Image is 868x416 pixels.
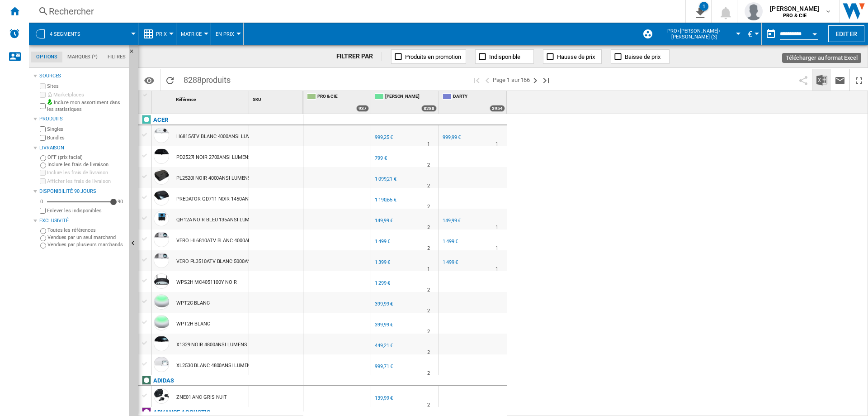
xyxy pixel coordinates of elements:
span: SKU [253,97,261,102]
div: Délai de livraison : 1 jour [495,140,498,149]
input: Vendues par un seul marchand [40,235,46,241]
div: H6815ATV BLANC 4000ANSI LUMENS [176,126,260,147]
div: 1 099,21 € [375,176,396,182]
button: Produits en promotion [391,49,466,64]
div: Exclusivité [39,217,125,225]
label: Inclure mon assortiment dans les statistiques [47,99,125,113]
button: Dernière page [541,69,552,91]
input: OFF (prix facial) [40,155,46,161]
div: Délai de livraison : 2 jours [427,401,430,410]
div: 999,25 € [375,134,393,140]
input: Inclure les frais de livraison [40,163,46,168]
div: 139,99 € [373,394,393,403]
div: Cliquez pour filtrer sur cette marque [153,375,174,386]
div: 149,99 € [443,218,461,224]
img: alerts-logo.svg [9,28,20,39]
div: Délai de livraison : 1 jour [495,265,498,274]
div: 1 499 € [375,239,390,244]
div: Disponibilité 90 Jours [39,188,125,195]
div: Délai de livraison : 2 jours [427,286,430,295]
md-tab-item: Filtres [103,52,131,62]
div: 149,99 € [373,216,393,225]
input: Inclure mon assortiment dans les statistiques [40,100,46,112]
div: 399,99 € [373,300,393,309]
div: Délai de livraison : 2 jours [427,182,430,191]
button: € [748,23,757,45]
input: Bundles [40,135,46,141]
span: Prix [156,31,167,37]
label: Toutes les références [47,227,125,234]
div: Délai de livraison : 2 jours [427,306,430,316]
div: 399,99 € [373,320,393,330]
div: 1 399 € [375,259,390,265]
button: Plein écran [850,69,868,91]
div: 449,21 € [373,341,393,350]
img: profile.jpg [745,2,763,20]
div: VERO HL6810ATV BLANC 4000ANSI LUMENS [176,230,277,251]
div: X1329 NOIR 4800ANSI LUMENS [176,335,247,355]
div: 1 399 € [373,258,390,267]
div: 8288 offers sold by BOULANGER [421,105,437,112]
input: Sites [40,83,46,89]
div: 1 499 € [441,258,458,267]
div: 1 499 € [373,237,390,246]
input: Inclure les frais de livraison [40,170,46,176]
div: 999,71 € [375,363,393,369]
span: DARTY [453,93,505,101]
div: Délai de livraison : 1 jour [495,223,498,232]
button: Télécharger au format Excel [813,69,831,91]
div: 1 499 € [441,237,458,246]
button: Masquer [129,45,140,62]
div: Délai de livraison : 1 jour [427,140,430,149]
div: 999,99 € [441,133,461,142]
span: 4 segments [50,31,80,37]
input: Toutes les références [40,228,46,234]
div: Délai de livraison : 2 jours [427,244,430,253]
button: Indisponible [475,49,534,64]
div: WPT2H BLANC [176,314,210,335]
button: Matrice [181,23,206,45]
div: 1 499 € [443,259,458,265]
span: € [748,29,752,39]
div: [PERSON_NAME] 8288 offers sold by BOULANGER [373,91,439,114]
div: 999,99 € [443,134,461,140]
label: Sites [47,83,125,90]
button: En Prix [216,23,239,45]
div: PL2520I NOIR 4000ANSI LUMENS [176,168,251,189]
div: 90 [115,198,125,205]
div: 937 offers sold by PRO & CIE [356,105,369,112]
div: Prix [143,23,171,45]
div: 0 [38,198,45,205]
div: Délai de livraison : 2 jours [427,369,430,378]
span: PRO+[PERSON_NAME]+[PERSON_NAME] (3) [655,28,734,40]
div: Produits [39,115,125,123]
label: Vendues par un seul marchand [47,234,125,241]
div: 799 € [373,154,387,163]
span: Référence [176,97,196,102]
div: 999,25 € [373,133,393,142]
div: ZNE01 ANC GRIS NUIT [176,387,227,408]
div: PD2527I NOIR 2700ANSI LUMENS [176,147,251,168]
label: Enlever les indisponibles [47,207,125,214]
span: [PERSON_NAME] [770,4,819,13]
label: Vendues par plusieurs marchands [47,241,125,248]
div: PREDATOR GD711 NOIR 1450ANSI LUMENS [176,189,274,210]
div: 399,99 € [375,301,393,307]
div: 799 € [375,155,387,161]
div: 149,99 € [441,216,461,225]
label: Inclure les frais de livraison [47,169,125,176]
div: Sort None [154,91,172,105]
button: >Page précédente [482,69,493,91]
div: Délai de livraison : 2 jours [427,161,430,170]
div: 399,99 € [375,322,393,328]
div: 999,71 € [373,362,393,371]
span: Indisponible [489,53,520,60]
b: PRO & CIE [783,13,807,19]
md-menu: Currency [743,23,762,45]
div: VERO PL3510ATV BLANC 5000ANSI LUMENS [176,251,276,272]
div: 1 499 € [443,239,458,244]
button: PRO+[PERSON_NAME]+[PERSON_NAME] (3) [655,23,738,45]
div: DARTY 3954 offers sold by DARTY [441,91,507,114]
input: Marketplaces [40,92,46,98]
